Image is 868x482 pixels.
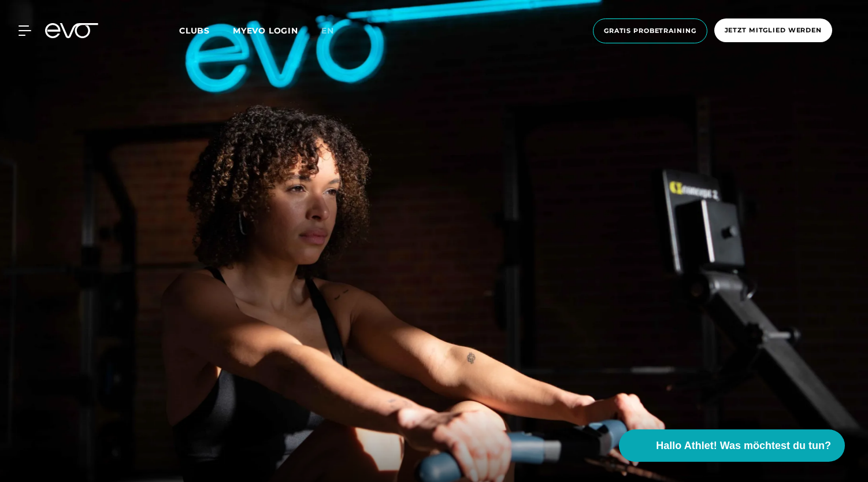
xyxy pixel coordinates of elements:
[321,25,334,36] span: en
[589,18,711,43] a: Gratis Probetraining
[604,26,696,36] span: Gratis Probetraining
[321,24,348,38] a: en
[619,429,845,462] button: Hallo Athlet! Was möchtest du tun?
[233,25,298,36] a: MYEVO LOGIN
[179,25,233,36] a: Clubs
[656,438,831,454] span: Hallo Athlet! Was möchtest du tun?
[725,25,822,35] span: Jetzt Mitglied werden
[711,18,836,43] a: Jetzt Mitglied werden
[179,25,210,36] span: Clubs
